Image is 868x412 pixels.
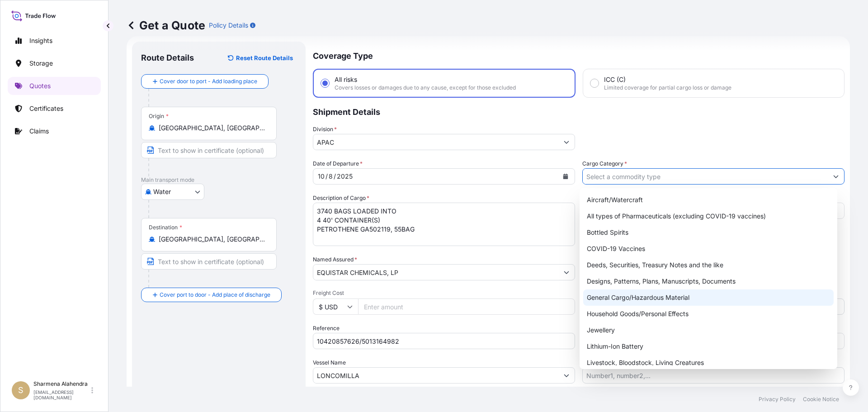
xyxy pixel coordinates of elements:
[160,290,270,299] span: Cover port to door - Add place of discharge
[583,338,834,355] div: Lithium-Ion Battery
[141,52,194,63] p: Route Details
[159,235,265,244] input: Destination
[18,386,24,395] span: S
[159,123,265,133] input: Origin
[604,75,626,84] span: ICC (C)
[313,125,337,134] label: Division
[583,224,834,241] div: Bottled Spirits
[325,171,328,182] div: /
[583,306,834,322] div: Household Goods/Personal Effects
[582,367,844,384] input: Number1, number2,...
[313,134,558,150] input: Type to search division
[127,18,205,33] p: Get a Quote
[313,264,558,280] input: Full name
[558,367,575,384] button: Show suggestions
[141,184,204,200] button: Select transport
[328,171,334,182] div: day,
[583,168,828,185] input: Select a commodity type
[33,380,90,388] p: Sharmena Alahendra
[803,396,839,403] p: Cookie Notice
[317,171,325,182] div: month,
[313,367,558,384] input: Type to search vessel name or IMO
[336,171,354,182] div: year,
[334,171,336,182] div: /
[583,208,834,224] div: All types of Pharmaceuticals (excluding COVID-19 vaccines)
[583,289,834,306] div: General Cargo/Hazardous Material
[604,84,731,91] span: Limited coverage for partial cargo loss or damage
[582,159,627,168] label: Cargo Category
[583,192,834,208] div: Aircraft/Watercraft
[209,21,248,30] p: Policy Details
[313,159,363,168] span: Date of Departure
[29,36,52,45] p: Insights
[141,253,277,270] input: Text to appear on certificate
[313,324,340,333] label: Reference
[583,241,834,257] div: COVID-19 Vaccines
[141,142,277,158] input: Text to appear on certificate
[153,187,171,196] span: Water
[313,289,575,297] span: Freight Cost
[313,194,369,203] label: Description of Cargo
[29,104,63,113] p: Certificates
[558,169,573,184] button: Calendar
[335,75,357,84] span: All risks
[583,273,834,289] div: Designs, Patterns, Plans, Manuscripts, Documents
[313,98,844,125] p: Shipment Details
[149,113,169,120] div: Origin
[29,127,49,136] p: Claims
[358,298,575,315] input: Enter amount
[759,396,796,403] p: Privacy Policy
[33,389,90,400] p: [EMAIL_ADDRESS][DOMAIN_NAME]
[313,42,844,69] p: Coverage Type
[828,168,844,185] button: Show suggestions
[236,53,293,62] p: Reset Route Details
[149,224,182,231] div: Destination
[160,77,257,86] span: Cover door to port - Add loading place
[583,257,834,273] div: Deeds, Securities, Treasury Notes and the like
[583,355,834,371] div: Livestock, Bloodstock, Living Creatures
[583,322,834,338] div: Jewellery
[313,358,346,367] label: Vessel Name
[313,333,575,349] input: Your internal reference
[29,59,53,68] p: Storage
[558,264,575,280] button: Show suggestions
[141,176,297,184] p: Main transport mode
[313,255,357,264] label: Named Assured
[335,84,516,91] span: Covers losses or damages due to any cause, except for those excluded
[558,134,575,150] button: Show suggestions
[29,81,51,90] p: Quotes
